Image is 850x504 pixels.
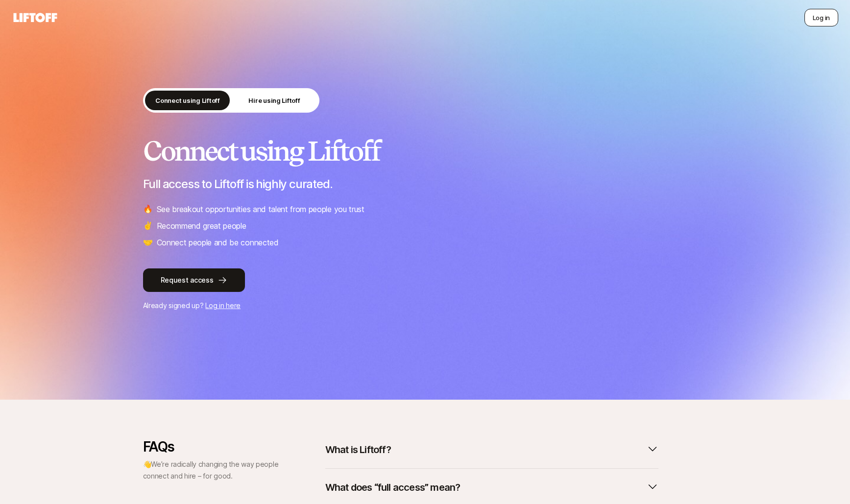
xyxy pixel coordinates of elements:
[325,439,658,460] button: What is Liftoff?
[143,136,707,166] h2: Connect using Liftoff
[143,439,280,455] p: FAQs
[325,477,658,498] button: What does “full access” mean?
[143,268,245,292] button: Request access
[143,268,707,292] a: Request access
[325,443,391,456] p: What is Liftoff?
[205,301,241,310] a: Log in here
[157,236,279,249] p: Connect people and be connected
[143,236,153,249] span: 🤝
[143,460,279,480] span: We’re radically changing the way people connect and hire – for good.
[325,480,461,494] p: What does “full access” mean?
[143,177,707,191] p: Full access to Liftoff is highly curated.
[804,9,838,26] button: Log in
[157,219,246,232] p: Recommend great people
[155,96,220,105] p: Connect using Liftoff
[248,96,300,105] p: Hire using Liftoff
[143,203,153,216] span: 🔥
[143,300,707,312] p: Already signed up?
[143,458,280,482] p: 👋
[143,219,153,232] span: ✌️
[157,203,364,216] p: See breakout opportunities and talent from people you trust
